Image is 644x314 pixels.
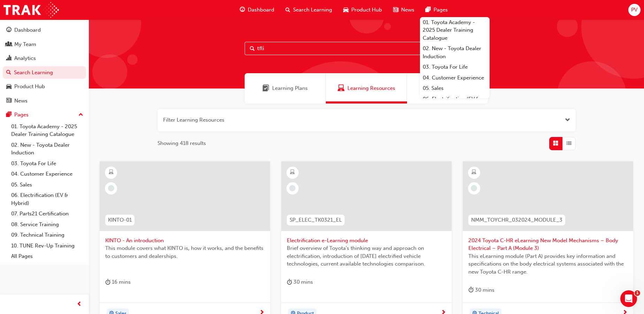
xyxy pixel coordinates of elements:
[3,108,86,121] button: Pages
[631,6,637,14] span: PV
[338,3,388,17] a: car-iconProduct Hub
[8,140,86,158] a: 02. New - Toyota Dealer Induction
[108,216,132,224] span: KINTO-01
[620,290,637,307] iframe: Intercom live chat
[6,112,11,118] span: pages-icon
[289,185,296,191] span: learningRecordVerb_NONE-icon
[468,286,474,294] span: duration-icon
[351,6,382,14] span: Product Hub
[105,278,131,286] div: 16 mins
[8,158,86,169] a: 03. Toyota For Life
[14,97,28,105] div: News
[6,70,11,76] span: search-icon
[6,27,11,33] span: guage-icon
[287,244,446,268] span: Brief overview of Toyota’s thinking way and approach on electrification, introduction of [DATE] e...
[234,3,280,17] a: guage-iconDashboard
[326,73,407,104] a: Learning ResourcesLearning Resources
[108,185,114,191] span: learningRecordVerb_NONE-icon
[468,252,628,276] span: This eLearning module (Part A) provides key information and specifications on the body electrical...
[420,72,490,83] a: 04. Customer Experience
[105,244,264,260] span: This module covers what KINTO is, how it works, and the benefits to customers and dealerships.
[407,73,488,104] a: SessionsSessions
[3,38,86,51] a: My Team
[6,84,11,90] span: car-icon
[388,3,420,17] a: news-iconNews
[635,290,640,296] span: 1
[8,208,86,219] a: 07. Parts21 Certification
[8,219,86,230] a: 08. Service Training
[248,6,274,14] span: Dashboard
[3,24,86,37] a: Dashboard
[6,41,11,48] span: people-icon
[3,22,86,108] button: DashboardMy TeamAnalyticsSearch LearningProduct HubNews
[420,17,490,44] a: 01. Toyota Academy - 2025 Dealer Training Catalogue
[6,98,11,104] span: news-icon
[8,251,86,262] a: All Pages
[287,278,292,286] span: duration-icon
[287,278,313,286] div: 30 mins
[109,168,114,177] span: learningResourceType_ELEARNING-icon
[14,111,29,119] div: Pages
[566,139,572,147] span: List
[293,6,332,14] span: Search Learning
[14,40,36,48] div: My Team
[158,139,206,147] span: Showing 418 results
[472,168,476,177] span: learningResourceType_ELEARNING-icon
[8,230,86,240] a: 09. Technical Training
[8,190,86,208] a: 06. Electrification (EV & Hybrid)
[420,62,490,72] a: 03. Toyota For Life
[628,4,641,16] button: PV
[338,84,345,92] span: Learning Resources
[8,121,86,140] a: 01. Toyota Academy - 2025 Dealer Training Catalogue
[434,6,448,14] span: Pages
[347,84,395,92] span: Learning Resources
[287,237,446,245] span: Electrification e-Learning module
[468,286,495,294] div: 30 mins
[3,80,86,93] a: Product Hub
[420,43,490,62] a: 02. New - Toyota Dealer Induction
[553,139,558,147] span: Grid
[14,54,36,62] div: Analytics
[3,94,86,107] a: News
[105,237,264,245] span: KINTO - An introduction
[78,110,83,120] span: up-icon
[468,237,628,252] span: 2024 Toyota C-HR eLearning New Model Mechanisms – Body Electrical – Part A (Module 3)
[285,6,290,14] span: search-icon
[240,6,245,14] span: guage-icon
[393,6,398,14] span: news-icon
[343,6,348,14] span: car-icon
[290,216,342,224] span: SP_ELEC_TK0321_EL
[280,3,338,17] a: search-iconSearch Learning
[245,42,489,55] input: Search...
[8,179,86,190] a: 05. Sales
[8,240,86,251] a: 10. TUNE Rev-Up Training
[77,300,82,309] span: prev-icon
[8,169,86,179] a: 04. Customer Experience
[6,55,11,62] span: chart-icon
[250,45,255,53] span: Search
[471,185,477,191] span: learningRecordVerb_NONE-icon
[272,84,308,92] span: Learning Plans
[3,2,59,18] img: Trak
[105,278,110,286] span: duration-icon
[420,94,490,112] a: 06. Electrification (EV & Hybrid)
[3,66,86,79] a: Search Learning
[401,6,414,14] span: News
[245,73,326,104] a: Learning PlansLearning Plans
[262,84,269,92] span: Learning Plans
[14,83,45,91] div: Product Hub
[420,83,490,94] a: 05. Sales
[14,26,41,34] div: Dashboard
[471,216,562,224] span: NMM_TOYCHR_032024_MODULE_3
[420,3,453,17] a: pages-iconPages
[426,6,431,14] span: pages-icon
[3,52,86,65] a: Analytics
[290,168,295,177] span: learningResourceType_ELEARNING-icon
[565,116,570,124] button: Open the filter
